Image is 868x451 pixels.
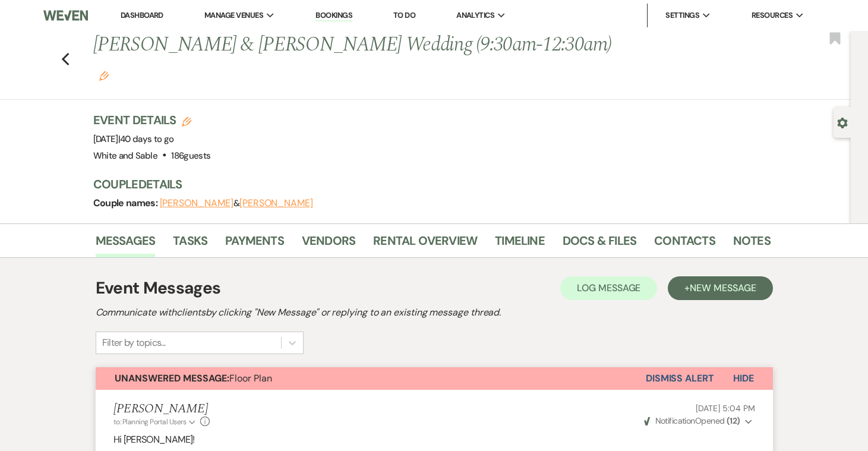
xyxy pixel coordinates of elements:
h1: [PERSON_NAME] & [PERSON_NAME] Wedding (9:30am-12:30am) [93,31,626,87]
span: & [160,197,313,209]
span: Log Message [577,282,640,294]
h3: Couple Details [93,176,759,193]
a: To Do [393,10,415,20]
button: +New Message [668,276,772,300]
span: Floor Plan [115,372,272,384]
span: [DATE] [93,133,174,145]
h2: Communicate with clients by clicking "New Message" or replying to an existing message thread. [96,305,773,320]
span: Notification [655,415,695,426]
span: Hide [733,372,754,384]
button: [PERSON_NAME] [239,198,313,208]
span: New Message [690,282,756,294]
span: Settings [665,10,699,21]
strong: Unanswered Message: [115,372,229,384]
p: Hi [PERSON_NAME]! [113,432,755,447]
span: | [118,133,174,145]
button: [PERSON_NAME] [160,198,233,208]
a: Rental Overview [373,231,477,257]
span: Couple names: [93,197,160,209]
h3: Event Details [93,112,211,128]
a: Contacts [654,231,715,257]
img: Weven Logo [43,3,88,28]
span: 186 guests [171,150,210,162]
a: Timeline [495,231,545,257]
span: Analytics [456,10,494,21]
h1: Event Messages [96,276,221,301]
a: Messages [96,231,156,257]
span: [DATE] 5:04 PM [696,403,755,414]
span: Resources [752,10,793,21]
a: Payments [225,231,284,257]
button: Dismiss Alert [646,367,714,390]
a: Tasks [173,231,207,257]
button: Open lead details [837,116,848,128]
div: Filter by topics... [102,336,166,350]
strong: ( 12 ) [727,415,740,426]
span: Opened [644,415,740,426]
button: NotificationOpened (12) [642,415,755,427]
a: Notes [733,231,771,257]
a: Bookings [315,10,352,21]
button: Hide [714,367,773,390]
span: White and Sable [93,150,157,162]
button: Unanswered Message:Floor Plan [96,367,646,390]
a: Dashboard [121,10,163,20]
button: to: Planning Portal Users [113,417,198,427]
a: Vendors [302,231,355,257]
span: 40 days to go [120,133,174,145]
a: Docs & Files [563,231,636,257]
span: to: Planning Portal Users [113,417,187,427]
h5: [PERSON_NAME] [113,402,210,417]
button: Log Message [560,276,657,300]
span: Manage Venues [204,10,263,21]
button: Edit [99,70,109,81]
